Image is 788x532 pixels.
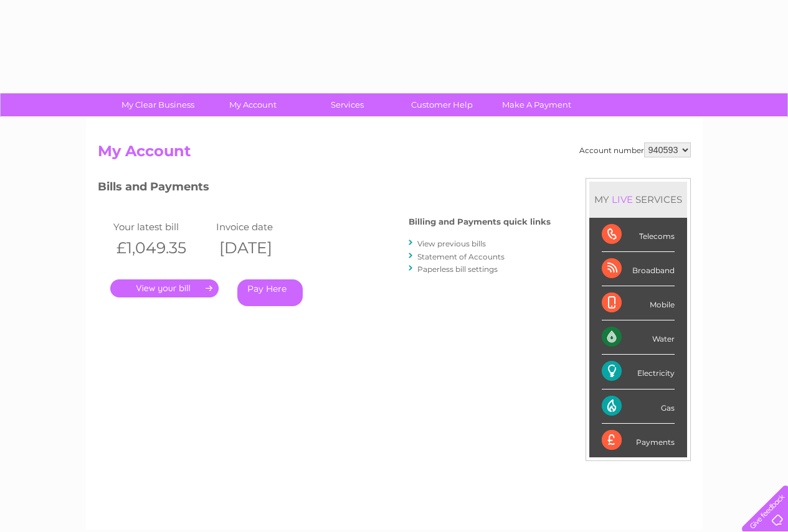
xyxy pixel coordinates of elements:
[602,320,675,355] div: Water
[485,93,588,116] a: Make A Payment
[213,235,316,261] th: [DATE]
[98,142,691,166] h2: My Account
[409,217,551,226] h4: Billing and Payments quick links
[579,142,691,157] div: Account number
[602,218,675,252] div: Telecoms
[609,194,635,205] div: LIVE
[98,178,551,200] h3: Bills and Payments
[110,279,219,297] a: .
[417,264,498,274] a: Paperless bill settings
[296,93,399,116] a: Services
[391,93,493,116] a: Customer Help
[602,355,675,389] div: Electricity
[213,218,316,235] td: Invoice date
[237,279,303,306] a: Pay Here
[417,252,505,261] a: Statement of Accounts
[201,93,304,116] a: My Account
[417,239,486,248] a: View previous bills
[602,252,675,286] div: Broadband
[589,182,687,217] div: MY SERVICES
[602,390,675,424] div: Gas
[110,218,213,235] td: Your latest bill
[602,424,675,457] div: Payments
[602,286,675,320] div: Mobile
[110,235,213,261] th: £1,049.35
[107,93,209,116] a: My Clear Business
